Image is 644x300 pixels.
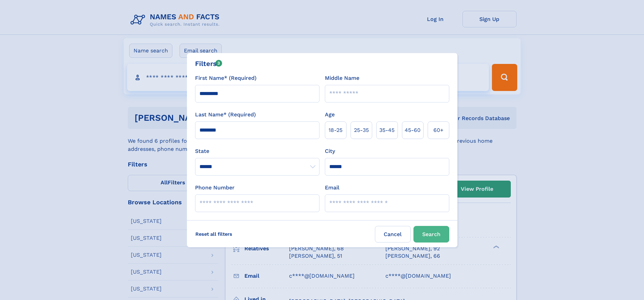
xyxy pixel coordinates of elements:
span: 25‑35 [354,126,369,134]
label: Last Name* (Required) [195,111,256,119]
span: 18‑25 [329,126,342,134]
div: Filters [195,59,222,69]
label: Phone Number [195,184,235,192]
label: State [195,147,319,155]
span: 45‑60 [405,126,421,134]
label: Email [325,184,339,192]
label: Reset all filters [191,226,237,242]
span: 60+ [433,126,444,134]
label: City [325,147,335,155]
label: Cancel [375,226,411,243]
span: 35‑45 [379,126,395,134]
label: First Name* (Required) [195,74,257,82]
label: Age [325,111,335,119]
label: Middle Name [325,74,359,82]
button: Search [413,226,449,243]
